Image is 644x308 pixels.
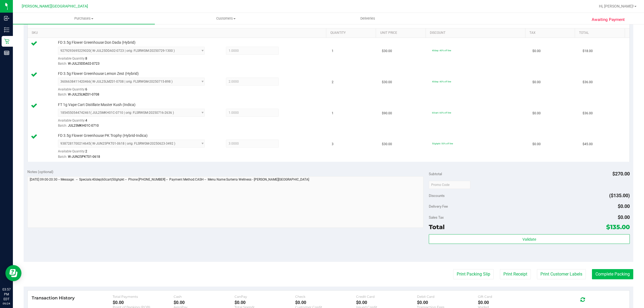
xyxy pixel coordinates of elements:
div: Available Quantity: [58,117,213,127]
div: Cash [174,295,235,299]
span: FD 3.5g Flower Greenhouse Don Dada (Hybrid) [58,40,136,45]
span: Awaiting Payment [592,17,625,23]
button: Print Customer Labels [537,269,586,279]
span: 1 [332,49,334,54]
span: Sales Tax [429,215,444,219]
input: Promo Code [429,181,470,189]
span: Notes (optional) [27,170,53,174]
a: Purchases [13,13,155,24]
span: Customers [155,16,297,21]
a: Quantity [330,31,374,35]
inline-svg: Retail [4,39,9,44]
a: Tax [529,31,573,35]
span: Batch: [58,93,67,96]
span: 1 [332,111,334,116]
span: $0.00 [532,142,541,147]
span: Discounts [429,191,445,200]
inline-svg: Inbound [4,16,9,21]
div: Available Quantity: [58,86,213,96]
div: CanPay [235,295,295,299]
span: Batch: [58,62,67,65]
span: $0.00 [532,111,541,116]
div: Available Quantity: [58,148,213,158]
span: $30.00 [382,80,392,85]
span: Hi, [PERSON_NAME]! [599,4,634,8]
span: Deliveries [353,16,382,21]
a: SKU [32,31,324,35]
span: W-JUL25DDA02-0723 [68,62,100,65]
span: $135.00 [606,223,630,231]
div: Credit Card [356,295,417,299]
p: 03:57 PM EDT [2,287,10,302]
span: $45.00 [583,142,593,147]
div: Available Quantity: [58,55,213,65]
span: $18.00 [583,49,593,54]
inline-svg: Reports [4,50,9,56]
span: 40dep: 40% off line [432,80,451,83]
span: 60cart: 60% off line [432,111,451,114]
span: $0.00 [532,49,541,54]
span: $0.00 [618,203,630,209]
div: $0.00 [417,300,478,305]
a: Total [579,31,623,35]
div: $0.00 [235,300,295,305]
span: $36.00 [583,111,593,116]
span: FD 3.5g Flower Greenhouse PK Trophy (Hybrid-Indica) [58,133,148,138]
p: 09/24 [2,302,10,306]
span: 50ghpkt: 50% off line [432,142,453,145]
div: Total Payments [113,295,174,299]
span: 2 [85,149,87,153]
span: W-JUN25PKT01-0618 [68,155,100,159]
div: Check [295,295,356,299]
span: $30.00 [382,142,392,147]
span: Purchases [13,16,155,21]
span: $30.00 [382,49,392,54]
span: 40dep: 40% off line [432,49,451,52]
div: Debit Card [417,295,478,299]
a: Unit Price [380,31,424,35]
button: Print Packing Slip [453,269,494,279]
span: FD 3.5g Flower Greenhouse Lemon Zest (Hybrid) [58,71,139,76]
span: ($135.00) [609,193,630,198]
span: W-JUL25LMZ01-0708 [68,93,99,96]
span: $0.00 [532,80,541,85]
inline-svg: Inventory [4,27,9,32]
a: Discount [430,31,523,35]
div: $0.00 [174,300,235,305]
iframe: Resource center [5,265,21,281]
span: $270.00 [612,171,630,177]
div: $0.00 [113,300,174,305]
div: Gift Card [478,295,539,299]
button: Print Receipt [500,269,531,279]
a: Deliveries [297,13,439,24]
span: Total [429,223,445,231]
a: Customers [155,13,297,24]
div: $0.00 [356,300,417,305]
span: [PERSON_NAME][GEOGRAPHIC_DATA] [22,4,88,9]
span: 3 [332,142,334,147]
span: FT 1g Vape Cart Distillate Master Kush (Indica) [58,102,136,107]
span: Subtotal [429,172,442,176]
span: $90.00 [382,111,392,116]
span: 2 [332,80,334,85]
span: Batch: [58,155,67,159]
span: 4 [85,119,87,122]
span: JUL25MKH01C-0710 [68,124,99,127]
span: 6 [85,87,87,91]
button: Complete Packing [592,269,633,279]
div: $0.00 [478,300,539,305]
button: Validate [429,234,630,244]
span: $36.00 [583,80,593,85]
div: $0.00 [295,300,356,305]
span: $0.00 [618,214,630,220]
span: 8 [85,57,87,60]
span: Batch: [58,124,67,127]
span: Delivery Fee [429,204,448,208]
span: Validate [522,237,536,241]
